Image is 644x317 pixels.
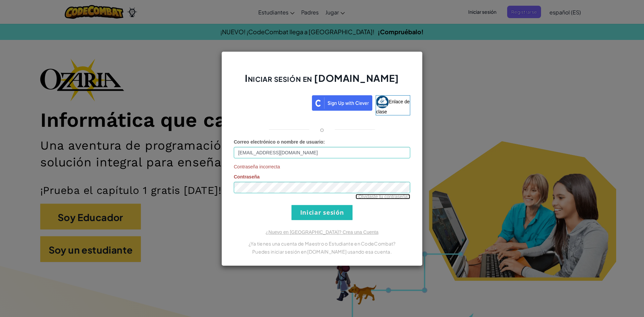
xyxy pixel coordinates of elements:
img: clever_sso_button@2x.png [312,95,372,111]
font: : [323,139,325,145]
a: ¿Nuevo en [GEOGRAPHIC_DATA]? Crea una Cuenta [266,229,378,235]
font: o [320,125,324,133]
font: Correo electrónico o nombre de usuario [234,139,323,145]
font: Contraseña [234,174,260,179]
font: Contraseña incorrecta [234,164,280,169]
a: ¿Olvidaste tu contraseña? [356,194,410,199]
font: Puedes iniciar sesión en [DOMAIN_NAME] usando esa cuenta. [252,249,392,255]
font: Iniciar sesión en [DOMAIN_NAME] [245,72,399,84]
img: classlink-logo-small.png [376,96,389,108]
font: ¿Ya tienes una cuenta de Maestro o Estudiante en CodeCombat? [249,241,396,247]
font: Enlace de clase [376,99,410,114]
input: Iniciar sesión [291,205,353,220]
iframe: Botón Iniciar sesión con Google [230,95,312,109]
